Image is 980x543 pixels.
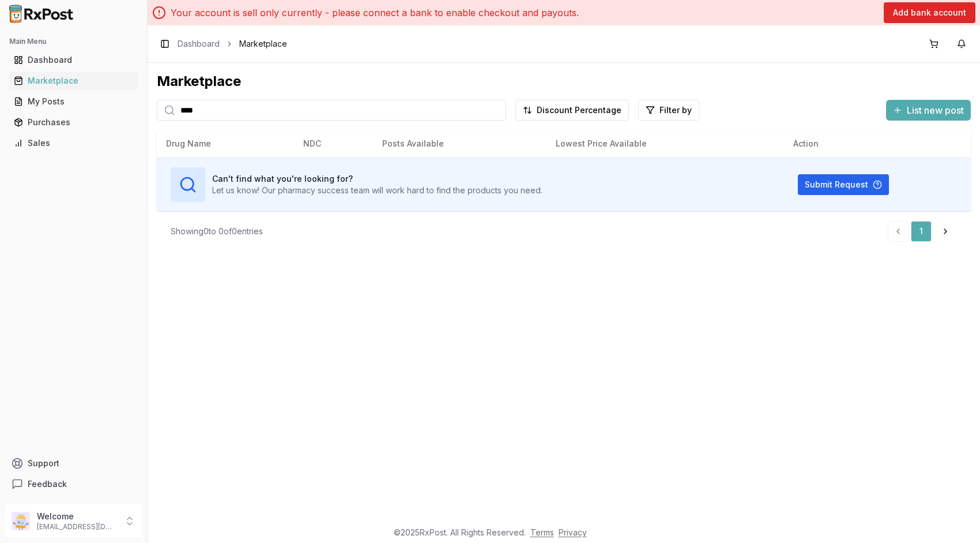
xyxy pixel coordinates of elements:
button: Submit Request [798,174,889,195]
button: List new post [886,100,971,121]
h2: Main Menu [9,37,138,46]
a: Go to next page [934,221,957,242]
img: User avatar [12,512,30,530]
p: Welcome [37,511,117,522]
div: Showing 0 to 0 of 0 entries [171,226,263,237]
th: NDC [294,130,373,158]
span: List new post [907,103,964,117]
p: Your account is sell only currently - please connect a bank to enable checkout and payouts. [171,6,579,20]
a: My Posts [9,91,138,112]
th: Drug Name [157,130,294,158]
button: Filter by [638,100,699,121]
th: Lowest Price Available [546,130,784,158]
a: Marketplace [9,70,138,91]
div: My Posts [14,96,133,107]
a: Dashboard [178,38,220,50]
th: Posts Available [373,130,546,158]
h3: Can't find what you're looking for? [212,173,542,185]
span: Marketplace [239,38,287,50]
button: Sales [5,134,142,152]
p: [EMAIL_ADDRESS][DOMAIN_NAME] [37,522,117,531]
button: Feedback [5,474,142,495]
nav: pagination [888,221,957,242]
button: Add bank account [884,2,975,23]
button: My Posts [5,92,142,111]
button: Marketplace [5,72,142,90]
a: Sales [9,133,138,153]
div: Sales [14,137,133,149]
div: Purchases [14,117,133,128]
button: Purchases [5,113,142,132]
span: Filter by [659,104,692,116]
nav: breadcrumb [178,38,287,50]
div: Marketplace [157,72,971,91]
span: Feedback [28,478,67,490]
a: 1 [911,221,932,242]
a: Privacy [559,527,587,537]
button: Support [5,453,142,474]
span: Discount Percentage [537,104,621,116]
p: Let us know! Our pharmacy success team will work hard to find the products you need. [212,185,542,196]
button: Discount Percentage [515,100,629,121]
th: Action [784,130,971,158]
div: Marketplace [14,75,133,87]
a: Dashboard [9,50,138,70]
div: Dashboard [14,54,133,66]
a: Terms [530,527,554,537]
img: RxPost Logo [5,5,78,23]
a: List new post [886,106,971,117]
a: Purchases [9,112,138,133]
button: Dashboard [5,51,142,69]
